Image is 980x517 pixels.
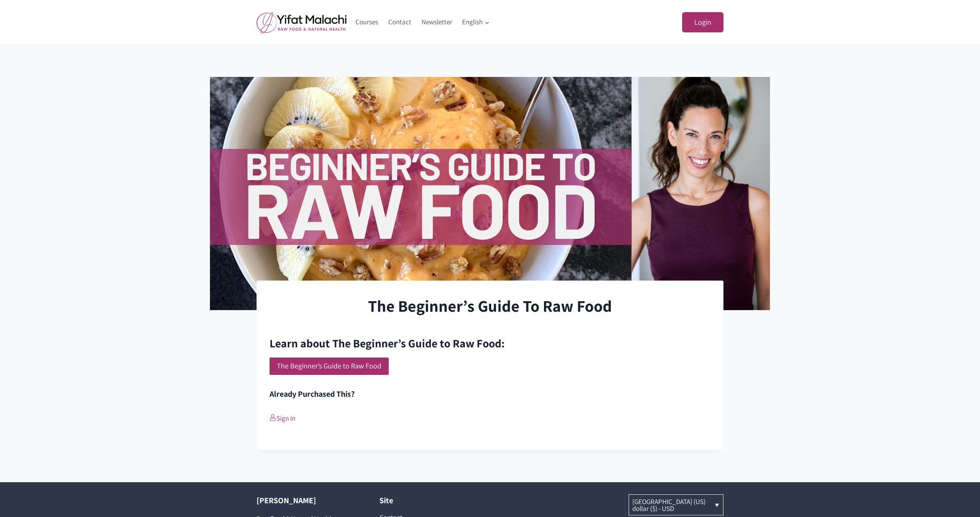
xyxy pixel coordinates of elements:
a: Courses [351,13,383,32]
a: Contact [383,13,417,32]
h2: Learn about The Beginner’s Guide to Raw Food: [270,335,710,352]
nav: Primary [351,13,495,32]
a: [GEOGRAPHIC_DATA] (US) dollar ($) - USD [629,495,723,515]
h2: [PERSON_NAME] [257,494,355,506]
h2: Site [379,494,478,506]
a: The Beginner’s Guide to Raw Food [270,357,389,375]
img: yifat_logo41_en.png [257,12,347,33]
a: Newsletter [416,13,457,32]
h1: The Beginner’s Guide To Raw Food [270,294,710,318]
a: Sign In [270,414,295,423]
a: English [457,13,495,32]
h2: Already Purchased This? [270,388,710,400]
a: Login [682,12,723,33]
span: English [462,17,490,28]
